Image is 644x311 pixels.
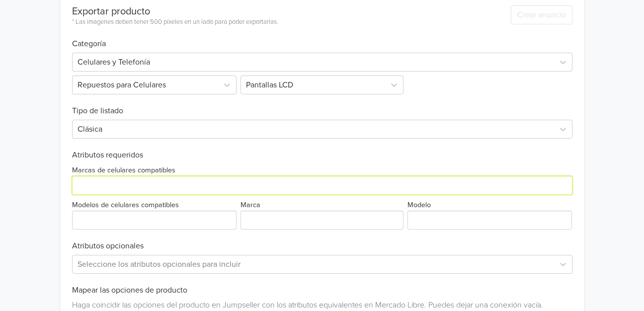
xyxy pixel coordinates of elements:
h6: Tipo de listado [72,94,572,116]
div: Exportar producto [72,5,278,17]
div: * Las imágenes deben tener 500 píxeles en un lado para poder exportarlas. [72,17,278,27]
div: Haga coincidir las opciones del producto en Jumpseller con los atributos equivalentes en Mercado ... [72,295,572,311]
h6: Mapear las opciones de producto [72,286,572,295]
button: Crear anuncio [511,5,572,24]
label: Marcas de celulares compatibles [72,165,175,176]
label: Marca [241,200,260,211]
h6: Atributos opcionales [72,241,572,251]
label: Modelos de celulares compatibles [72,200,179,211]
h6: Atributos requeridos [72,151,572,160]
h6: Categoría [72,27,572,49]
label: Modelo [407,200,431,211]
